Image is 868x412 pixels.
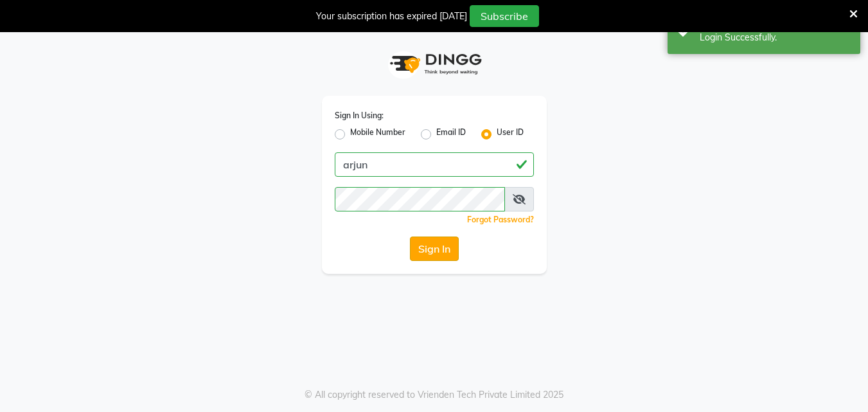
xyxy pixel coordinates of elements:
[350,127,405,142] label: Mobile Number
[497,127,524,142] label: User ID
[700,31,851,44] div: Login Successfully.
[335,187,505,211] input: Username
[436,127,466,142] label: Email ID
[410,237,459,261] button: Sign In
[467,215,534,224] a: Forgot Password?
[383,45,486,83] img: logo1.svg
[316,10,467,23] div: Your subscription has expired [DATE]
[335,152,534,177] input: Username
[470,5,539,27] button: Subscribe
[335,110,384,121] label: Sign In Using:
